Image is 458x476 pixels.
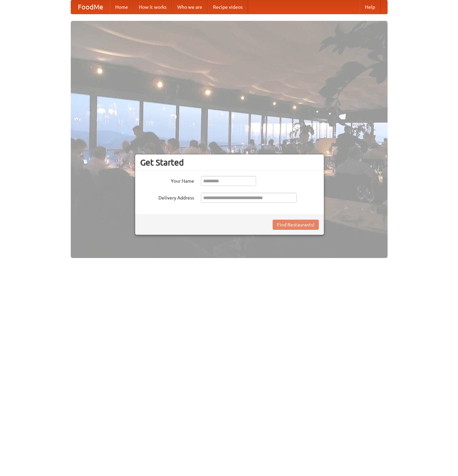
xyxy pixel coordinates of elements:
[208,0,248,14] a: Recipe videos
[360,0,380,14] a: Help
[71,0,110,14] a: FoodMe
[172,0,208,14] a: Who we are
[110,0,133,14] a: Home
[140,176,194,184] label: Your Name
[133,0,172,14] a: How it works
[140,157,319,168] h3: Get Started
[273,220,319,230] button: Find Restaurants!
[140,193,194,201] label: Delivery Address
